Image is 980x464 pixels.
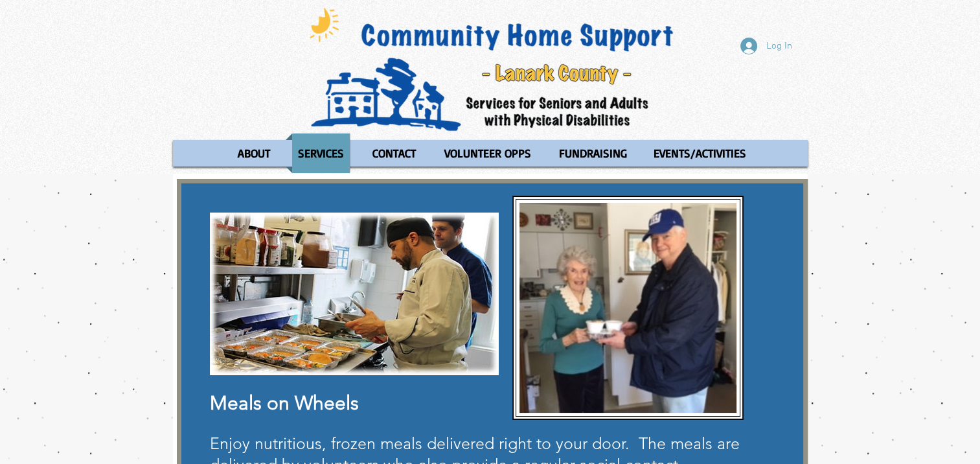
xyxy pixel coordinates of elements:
[359,133,429,173] a: CONTACT
[173,133,808,173] nav: Site
[519,203,736,413] img: Peggy & Stephen.JPG
[641,133,758,173] a: EVENTS/ACTIVITIES
[286,133,356,173] a: SERVICES
[225,133,282,173] a: ABOUT
[648,133,752,173] p: EVENTS/ACTIVITIES
[367,133,422,173] p: CONTACT
[731,34,801,58] button: Log In
[432,133,543,173] a: VOLUNTEER OPPS
[232,133,276,173] p: ABOUT
[210,213,499,375] img: Hot MOW.jpg
[553,133,633,173] p: FUNDRAISING
[210,391,359,415] span: Meals on Wheels
[292,133,350,173] p: SERVICES
[547,133,638,173] a: FUNDRAISING
[762,40,797,53] span: Log In
[439,133,537,173] p: VOLUNTEER OPPS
